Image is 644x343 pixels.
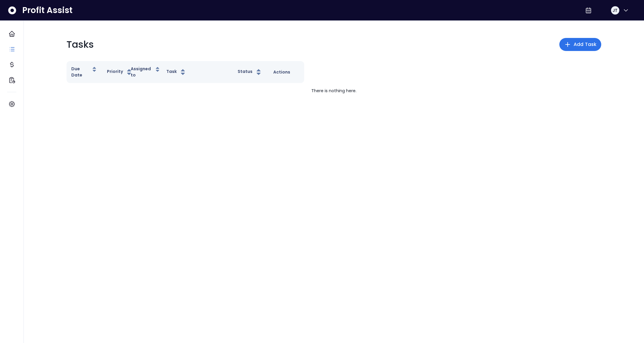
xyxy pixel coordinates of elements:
[269,61,304,83] th: Actions
[22,5,72,16] span: Profit Assist
[613,7,618,13] span: JT
[574,41,596,48] span: Add Task
[238,68,262,76] button: Status
[166,68,187,76] button: Task
[67,37,94,52] p: Tasks
[71,66,97,78] button: Due Date
[131,66,161,78] button: Assigned to
[107,68,133,76] button: Priority
[559,38,601,51] button: Add Task
[67,83,601,99] td: There is nothing here.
